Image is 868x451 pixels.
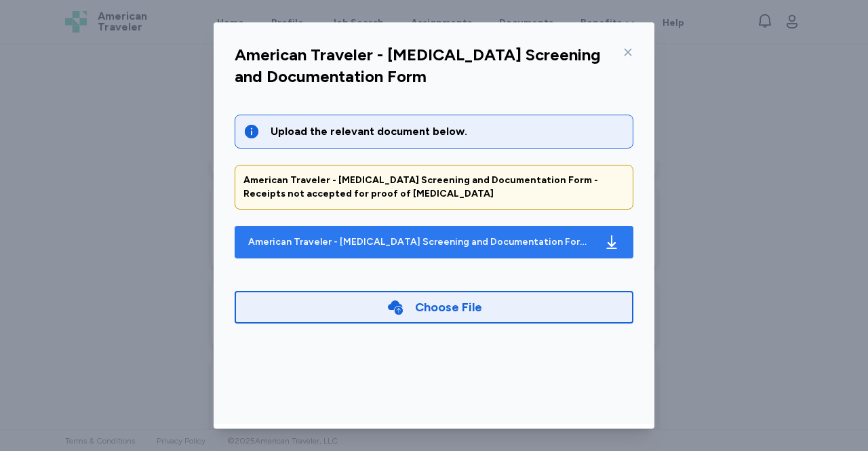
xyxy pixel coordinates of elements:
[271,123,625,140] div: Upload the relevant document below.
[243,174,625,201] div: American Traveler - [MEDICAL_DATA] Screening and Documentation Form - Receipts not accepted for p...
[415,298,482,317] div: Choose File
[235,226,633,258] button: American Traveler - [MEDICAL_DATA] Screening and Documentation Form [DATE]-[DATE] (002).pdf
[248,235,593,249] div: American Traveler - [MEDICAL_DATA] Screening and Documentation Form [DATE]-[DATE] (002).pdf
[235,44,617,87] div: American Traveler - [MEDICAL_DATA] Screening and Documentation Form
